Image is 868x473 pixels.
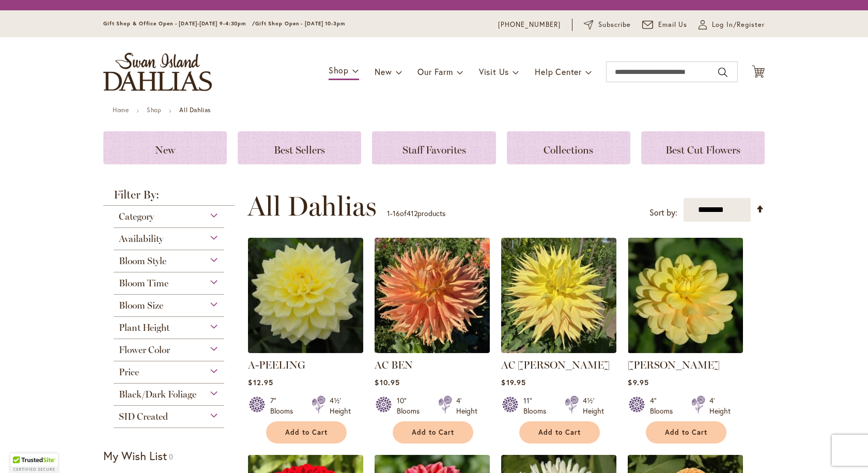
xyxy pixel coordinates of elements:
[393,208,400,218] span: 16
[179,106,211,114] strong: All Dahlias
[535,66,582,77] span: Help Center
[646,421,726,444] button: Add to Cart
[628,238,743,353] img: AHOY MATEY
[412,428,454,437] span: Add to Cart
[372,131,495,164] a: Staff Favorites
[119,411,168,422] span: SID Created
[270,395,299,416] div: 7" Blooms
[330,395,351,416] div: 4½' Height
[501,377,525,387] span: $19.95
[628,377,648,387] span: $9.95
[501,345,616,355] a: AC Jeri
[584,20,631,30] a: Subscribe
[119,367,139,378] span: Price
[598,20,631,30] span: Subscribe
[375,377,399,387] span: $10.95
[642,20,688,30] a: Email Us
[375,345,490,355] a: AC BEN
[650,395,679,416] div: 4" Blooms
[501,359,610,371] a: AC [PERSON_NAME]
[119,322,169,333] span: Plant Height
[393,421,473,444] button: Add to Cart
[628,345,743,355] a: AHOY MATEY
[119,211,154,222] span: Category
[375,238,490,353] img: AC BEN
[507,131,630,164] a: Collections
[709,395,731,416] div: 4' Height
[119,278,168,289] span: Bloom Time
[147,106,161,114] a: Shop
[119,344,170,356] span: Flower Color
[103,131,227,164] a: New
[407,208,417,218] span: 412
[119,389,196,400] span: Black/Dark Foliage
[641,131,765,164] a: Best Cut Flowers
[628,359,720,371] a: [PERSON_NAME]
[266,421,347,444] button: Add to Cart
[387,205,445,222] p: - of products
[103,20,255,27] span: Gift Shop & Office Open - [DATE]-[DATE] 9-4:30pm /
[329,65,349,75] span: Shop
[479,66,509,77] span: Visit Us
[498,20,561,30] a: [PHONE_NUMBER]
[248,238,363,353] img: A-Peeling
[665,428,707,437] span: Add to Cart
[238,131,361,164] a: Best Sellers
[456,395,477,416] div: 4' Height
[397,395,426,416] div: 10" Blooms
[103,189,235,206] strong: Filter By:
[544,144,593,156] span: Collections
[699,20,765,30] a: Log In/Register
[665,144,740,156] span: Best Cut Flowers
[113,106,129,114] a: Home
[523,395,552,416] div: 11" Blooms
[538,428,581,437] span: Add to Cart
[248,345,363,355] a: A-Peeling
[255,20,345,27] span: Gift Shop Open - [DATE] 10-3pm
[103,53,212,91] a: store logo
[274,144,325,156] span: Best Sellers
[119,255,166,267] span: Bloom Style
[417,66,453,77] span: Our Farm
[649,203,677,222] label: Sort by:
[10,453,58,473] div: TrustedSite Certified
[247,191,377,222] span: All Dahlias
[375,66,392,77] span: New
[387,208,390,218] span: 1
[519,421,600,444] button: Add to Cart
[402,144,466,156] span: Staff Favorites
[285,428,328,437] span: Add to Cart
[248,359,305,371] a: A-PEELING
[119,300,163,311] span: Bloom Size
[119,233,163,245] span: Availability
[375,359,413,371] a: AC BEN
[103,448,167,463] strong: My Wish List
[501,238,616,353] img: AC Jeri
[155,144,175,156] span: New
[248,377,273,387] span: $12.95
[718,64,727,81] button: Search
[658,20,688,30] span: Email Us
[583,395,604,416] div: 4½' Height
[712,20,765,30] span: Log In/Register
